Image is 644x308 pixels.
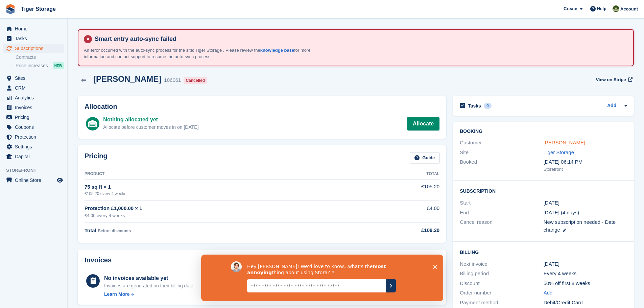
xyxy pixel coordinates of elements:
[564,5,577,12] span: Create
[544,158,627,166] div: [DATE] 06:14 PM
[544,199,559,207] time: 2025-09-11 00:00:00 UTC
[15,132,55,142] span: Protection
[544,289,553,297] a: Add
[3,93,64,102] a: menu
[354,201,439,223] td: £4.00
[85,212,354,219] div: £4.00 every 4 weeks
[460,299,543,307] div: Payment method
[93,74,161,84] h2: [PERSON_NAME]
[15,83,55,93] span: CRM
[104,291,195,298] a: Learn More
[3,83,64,93] a: menu
[15,113,55,122] span: Pricing
[460,187,627,194] h2: Subscription
[544,299,627,307] div: Debit/Credit Card
[3,142,64,151] a: menu
[484,103,492,109] div: 0
[92,35,628,43] h4: Smart entry auto-sync failed
[16,62,64,69] a: Price increases NEW
[3,113,64,122] a: menu
[3,175,64,185] a: menu
[544,219,616,233] span: New subscription needed - Date change
[354,227,439,234] div: £109.20
[103,124,198,131] div: Allocate before customer moves in on [DATE]
[85,152,108,163] h2: Pricing
[460,280,543,287] div: Discount
[3,44,64,53] a: menu
[596,76,626,83] span: View on Stripe
[103,116,198,124] div: Nothing allocated yet
[460,149,543,157] div: Site
[85,183,354,191] div: 75 sq ft × 1
[104,291,129,298] div: Learn More
[620,6,638,13] span: Account
[184,77,207,84] div: Cancelled
[3,152,64,161] a: menu
[85,191,354,197] div: £105.20 every 4 weeks
[201,255,443,301] iframe: Survey by David from Stora
[15,175,55,185] span: Online Store
[410,152,439,163] a: Guide
[5,4,16,14] img: stora-icon-8386f47178a22dfd0bd8f6a31ec36ba5ce8667c1dd55bd0f319d3a0aa187defe.svg
[16,54,64,61] a: Contracts
[104,282,195,289] div: Invoices are generated on their billing date.
[544,270,627,278] div: Every 4 weeks
[544,260,627,268] div: [DATE]
[3,132,64,142] a: menu
[460,158,543,172] div: Booked
[3,73,64,83] a: menu
[164,76,181,84] div: 106061
[544,140,585,145] a: [PERSON_NAME]
[460,248,627,255] h2: Billing
[613,5,619,12] img: Matthew Ellwood
[15,73,55,83] span: Sites
[3,122,64,132] a: menu
[544,210,579,215] span: [DATE] (4 days)
[15,142,55,151] span: Settings
[460,260,543,268] div: Next invoice
[460,129,627,134] h2: Booking
[85,256,112,267] h2: Invoices
[607,102,616,110] a: Add
[16,63,48,69] span: Price increases
[15,24,55,33] span: Home
[260,48,294,53] a: knowledge base
[18,3,58,15] a: Tiger Storage
[460,199,543,207] div: Start
[6,167,67,174] span: Storefront
[460,218,543,234] div: Cancel reason
[354,169,439,180] th: Total
[15,122,55,132] span: Coupons
[460,289,543,297] div: Order number
[354,179,439,200] td: £105.20
[15,34,55,43] span: Tasks
[3,103,64,112] a: menu
[3,24,64,33] a: menu
[460,209,543,217] div: End
[85,228,96,233] span: Total
[104,274,195,282] div: No invoices available yet
[56,176,64,184] a: Preview store
[3,34,64,43] a: menu
[460,139,543,147] div: Customer
[468,103,481,109] h2: Tasks
[15,44,55,53] span: Subscriptions
[544,280,627,287] div: 50% off first 8 weeks
[85,205,354,212] div: Protection £1,000.00 × 1
[407,117,439,131] a: Allocate
[593,74,634,86] a: View on Stripe
[544,149,574,155] a: Tiger Storage
[85,103,439,111] h2: Allocation
[597,5,606,12] span: Help
[15,152,55,161] span: Capital
[98,229,131,233] span: Before discounts
[460,270,543,278] div: Billing period
[84,47,320,60] p: An error occurred with the auto-sync process for the site: Tiger Storage . Please review the for ...
[85,169,354,180] th: Product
